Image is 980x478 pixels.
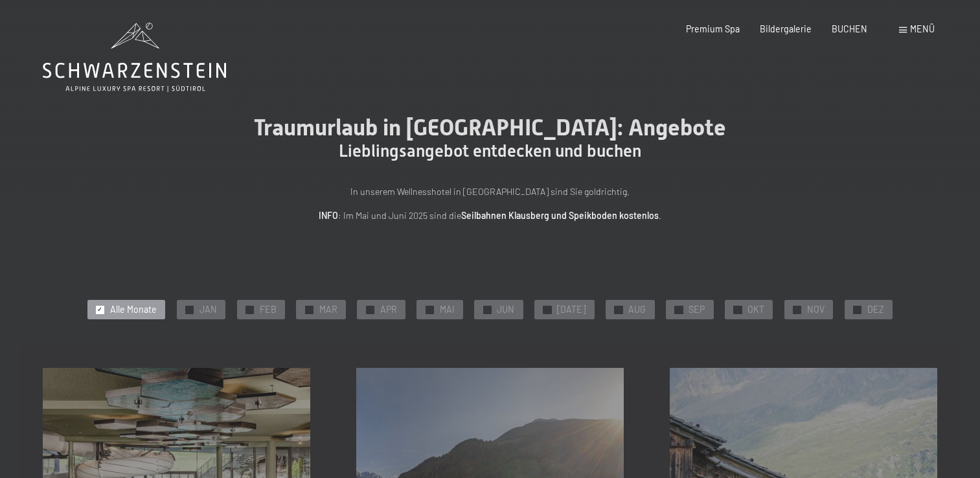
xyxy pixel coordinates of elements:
[616,306,621,313] span: ✓
[747,303,764,316] span: OKT
[689,303,705,316] span: SEP
[497,303,514,316] span: JUN
[735,306,740,313] span: ✓
[867,303,884,316] span: DEZ
[247,306,252,313] span: ✓
[557,303,586,316] span: [DATE]
[319,210,338,221] strong: INFO
[686,23,740,34] a: Premium Spa
[795,306,800,313] span: ✓
[628,303,646,316] span: AUG
[306,306,312,313] span: ✓
[545,306,550,313] span: ✓
[484,306,490,313] span: ✓
[367,306,372,313] span: ✓
[205,209,775,223] p: : Im Mai und Juni 2025 sind die .
[199,303,217,316] span: JAN
[910,23,935,34] span: Menü
[832,23,867,34] a: BUCHEN
[807,303,825,316] span: NOV
[427,306,432,313] span: ✓
[319,303,337,316] span: MAR
[461,210,659,221] strong: Seilbahnen Klausberg und Speikboden kostenlos
[855,306,860,313] span: ✓
[260,303,277,316] span: FEB
[676,306,681,313] span: ✓
[97,306,102,313] span: ✓
[760,23,812,34] a: Bildergalerie
[110,303,157,316] span: Alle Monate
[187,306,192,313] span: ✓
[440,303,455,316] span: MAI
[380,303,397,316] span: APR
[254,114,726,141] span: Traumurlaub in [GEOGRAPHIC_DATA]: Angebote
[205,185,775,199] p: In unserem Wellnesshotel in [GEOGRAPHIC_DATA] sind Sie goldrichtig.
[339,141,641,161] span: Lieblingsangebot entdecken und buchen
